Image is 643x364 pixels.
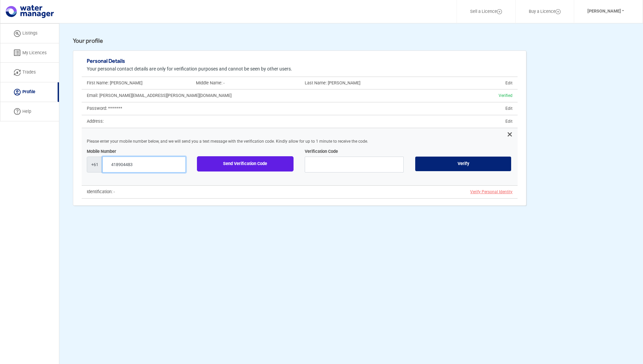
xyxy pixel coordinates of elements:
[82,94,300,98] div: Email: [PERSON_NAME][EMAIL_ADDRESS][PERSON_NAME][DOMAIN_NAME]
[6,5,54,18] img: logo.svg
[14,69,21,76] img: trade icon
[14,49,21,56] img: licenses icon
[461,4,511,20] a: Sell a Licence
[415,156,512,171] button: Verify
[82,119,300,124] div: Address:
[82,139,518,144] span: Please enter your mobile number below, and we will send you a text message with the verification ...
[14,108,21,115] img: help icon
[87,58,513,64] h6: Personal Details
[470,189,513,194] span: Verify Personal Identity
[499,93,513,98] span: Verified
[82,190,300,194] div: Identification: -
[191,81,300,85] div: Middle Name: -
[87,157,103,173] span: +61
[82,132,518,137] span: ×
[14,30,21,37] img: listing icon
[500,81,513,85] span: Edit
[520,4,569,20] a: Buy a Licence
[82,81,191,85] div: First Name: [PERSON_NAME]
[579,4,633,19] button: [PERSON_NAME]
[300,119,518,124] span: Edit
[300,106,518,111] span: Edit
[305,149,338,154] label: Verification Code
[87,149,116,154] label: Mobile Number
[497,9,502,14] img: Layer_1.svg
[73,37,103,44] h6: Your profile
[556,9,561,14] img: Layer_1.svg
[87,67,513,71] p: Your personal contact details are only for verification purposes and cannot be seen by other users.
[14,89,21,96] img: Profile Icon
[197,156,294,171] button: Send Verification Code
[300,81,409,85] div: Last Name: [PERSON_NAME]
